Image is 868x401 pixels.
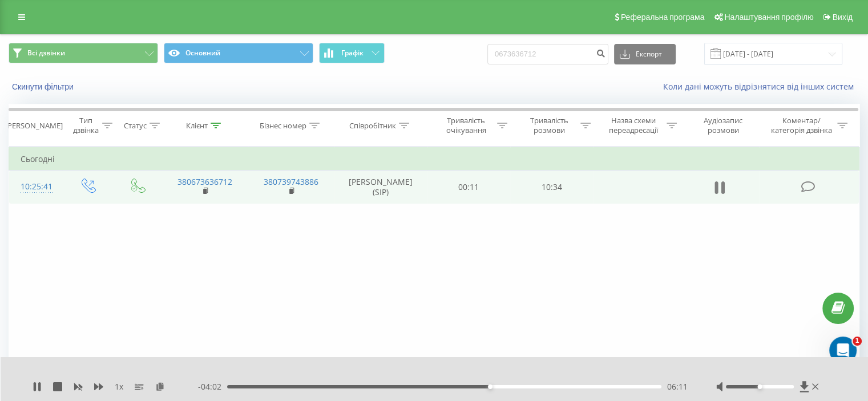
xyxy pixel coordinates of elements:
td: 00:11 [427,171,510,204]
div: Статус [124,121,147,131]
span: Налаштування профілю [724,13,813,22]
button: Експорт [614,44,676,64]
iframe: Intercom live chat [829,337,857,364]
button: Графік [319,43,385,63]
td: [PERSON_NAME] (SIP) [334,171,427,204]
span: Всі дзвінки [27,48,65,58]
button: Скинути фільтри [9,82,79,92]
div: Коментар/категорія дзвінка [768,116,834,135]
span: 1 x [115,381,123,392]
div: Accessibility label [757,384,762,389]
div: Бізнес номер [260,121,306,131]
span: - 04:02 [198,381,227,392]
div: Accessibility label [488,384,492,389]
div: Співробітник [349,121,396,131]
div: Тип дзвінка [72,116,99,135]
a: 380739743886 [264,176,318,187]
span: 1 [853,337,862,346]
button: Основний [164,43,313,63]
input: Пошук за номером [487,44,608,64]
td: Сьогодні [9,148,859,171]
div: Аудіозапис розмови [690,116,757,135]
div: [PERSON_NAME] [5,121,63,131]
td: 10:34 [510,171,593,204]
span: Реферальна програма [621,13,705,22]
div: Клієнт [186,121,208,131]
div: 10:25:41 [21,176,51,198]
span: Графік [341,49,364,57]
span: 06:11 [667,381,688,392]
div: Назва схеми переадресації [604,116,664,135]
a: 380673636712 [177,176,232,187]
span: Вихід [833,13,853,22]
button: Всі дзвінки [9,43,158,63]
a: Коли дані можуть відрізнятися вiд інших систем [663,81,859,92]
div: Тривалість розмови [520,116,578,135]
div: Тривалість очікування [438,116,495,135]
